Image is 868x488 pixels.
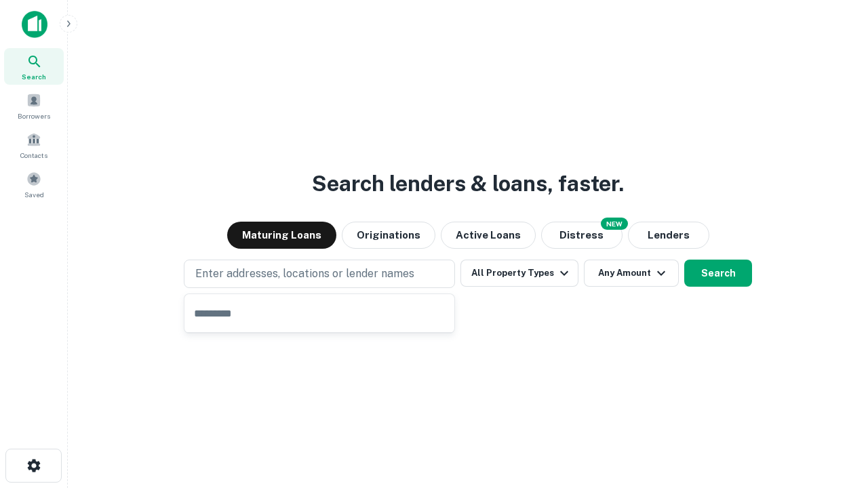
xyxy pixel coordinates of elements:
a: Contacts [4,127,64,163]
a: Borrowers [4,87,64,124]
span: Borrowers [18,110,50,121]
button: Maturing Loans [227,222,336,249]
div: NEW [601,218,628,230]
img: capitalize-icon.png [22,11,47,38]
button: Originations [342,222,435,249]
a: Search [4,48,64,85]
button: All Property Types [460,260,578,287]
button: Search distressed loans with lien and other non-mortgage details. [541,222,623,249]
button: Enter addresses, locations or lender names [184,260,455,288]
span: Search [22,71,46,82]
span: Saved [24,189,44,200]
p: Enter addresses, locations or lender names [195,266,414,282]
button: Lenders [628,222,709,249]
a: Saved [4,166,64,203]
h3: Search lenders & loans, faster. [312,167,624,200]
span: Contacts [20,150,47,161]
button: Active Loans [441,222,536,249]
button: Search [684,260,752,287]
button: Any Amount [584,260,679,287]
iframe: Chat Widget [800,380,868,445]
